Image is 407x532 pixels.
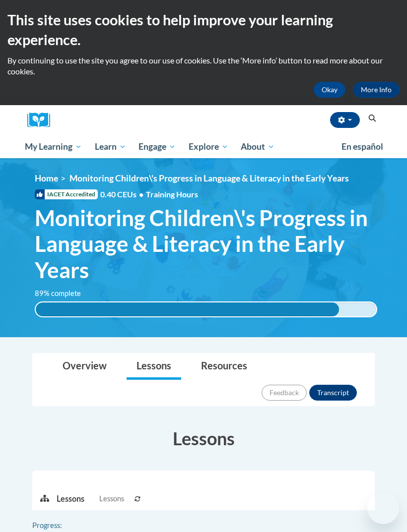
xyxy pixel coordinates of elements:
span: Lessons [99,493,124,504]
h2: This site uses cookies to help improve your learning experience. [7,10,400,50]
button: Okay [314,82,345,98]
div: Main menu [17,135,390,158]
a: Cox Campus [27,113,57,128]
span: Explore [189,141,228,153]
span: Training Hours [146,189,198,199]
a: Learn [88,135,133,158]
label: Progress: [32,520,89,531]
button: Account Settings [330,112,360,128]
span: • [139,189,143,199]
a: En español [335,136,390,157]
a: More Info [353,82,400,98]
a: About [235,135,281,158]
img: Logo brand [27,113,57,128]
span: IACET Accredited [35,189,98,199]
a: Resources [191,354,257,380]
p: By continuing to use the site you agree to our use of cookies. Use the ‘More info’ button to read... [7,55,400,77]
span: Learn [95,141,126,153]
span: En español [341,141,383,152]
h3: Lessons [32,426,375,451]
span: About [241,141,274,153]
a: Engage [132,135,182,158]
div: 89% complete [36,302,339,316]
a: Lessons [127,354,181,380]
button: Transcript [309,385,357,401]
p: Lessons [57,493,84,504]
label: 89% complete [35,288,92,299]
iframe: Button to launch messaging window [367,492,399,524]
button: Feedback [262,385,307,401]
a: Overview [53,354,117,380]
span: Monitoring Children\'s Progress in Language & Literacy in the Early Years [69,173,349,183]
span: Monitoring Children\'s Progress in Language & Literacy in the Early Years [35,205,377,283]
span: 0.40 CEUs [100,189,146,200]
span: My Learning [25,141,82,153]
a: My Learning [18,135,88,158]
button: Search [365,113,380,124]
a: Home [35,173,58,183]
span: Engage [138,141,176,153]
a: Explore [182,135,235,158]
